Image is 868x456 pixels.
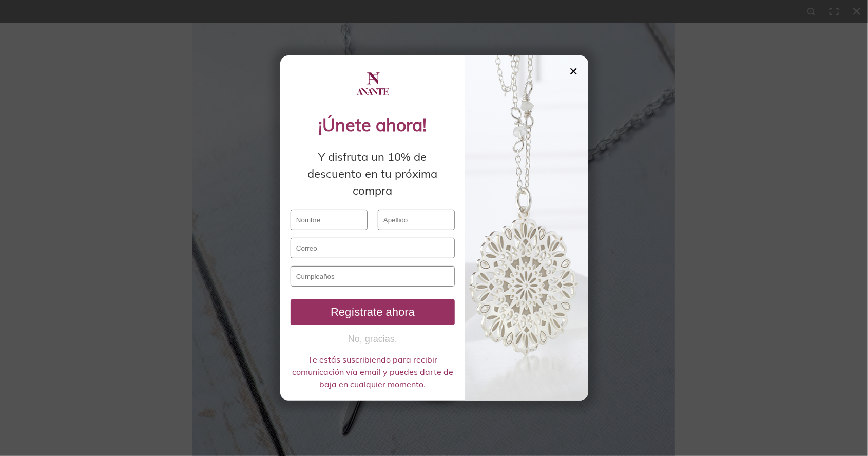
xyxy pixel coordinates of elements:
img: logo [355,66,391,102]
div: ¡Únete ahora! [291,112,455,138]
input: Cumpleaños [291,266,455,287]
input: Apellido [378,210,455,230]
div: ✕ [569,66,578,77]
input: Correo [291,238,455,258]
button: No, gracias. [291,333,455,346]
div: Regístrate ahora [295,306,451,319]
div: Te estás suscribiendo para recibir comunicación vía email y puedes darte de baja en cualquier mom... [291,353,455,390]
div: Y disfruta un 10% de descuento en tu próxima compra [291,148,455,199]
input: Nombre [291,210,368,230]
button: Regístrate ahora [291,299,455,325]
